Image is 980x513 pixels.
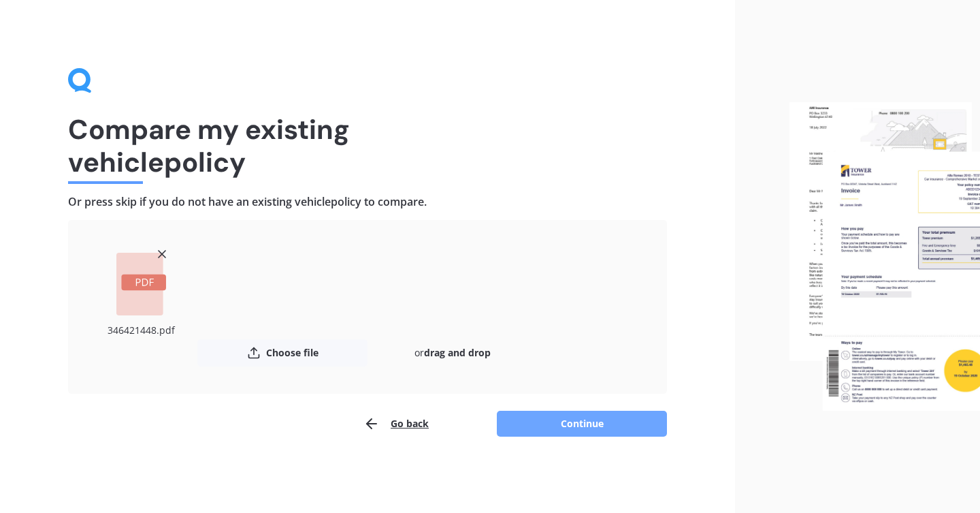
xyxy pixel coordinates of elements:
[424,346,491,359] b: drag and drop
[197,339,367,367] button: Choose file
[789,102,980,410] img: files.webp
[363,410,429,437] button: Go back
[68,113,667,178] h1: Compare my existing vehicle policy
[497,411,667,437] button: Continue
[95,321,187,339] div: 346421448.pdf
[367,339,538,367] div: or
[68,195,667,209] h4: Or press skip if you do not have an existing vehicle policy to compare.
